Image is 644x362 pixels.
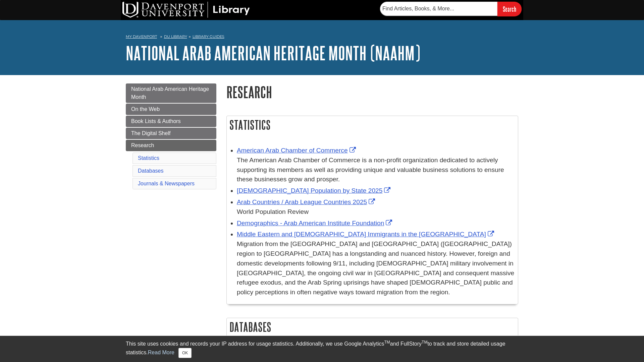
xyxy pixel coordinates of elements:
div: This site uses cookies and records your IP address for usage statistics. Additionally, we use Goo... [126,340,518,358]
span: National Arab American Heritage Month [131,86,209,100]
span: On the Web [131,106,160,112]
a: Journals & Newspapers [138,181,195,186]
h2: Statistics [227,116,518,134]
sup: TM [422,340,427,345]
a: Link opens in new window [237,231,496,238]
button: Close [178,348,192,358]
a: Link opens in new window [237,187,392,194]
span: Book Lists & Authors [131,118,181,124]
a: Link opens in new window [237,198,377,205]
a: Read More [148,350,174,355]
form: Searches DU Library's articles, books, and more [380,2,522,16]
input: Find Articles, Books, & More... [380,2,497,16]
div: The American Arab Chamber of Commerce is a non-profit organization dedicated to actively supporti... [237,156,515,184]
a: Statistics [138,155,159,161]
div: Migration from the [GEOGRAPHIC_DATA] and [GEOGRAPHIC_DATA] ([GEOGRAPHIC_DATA]) region to [GEOGRAP... [237,239,515,297]
img: DU Library [122,2,250,18]
a: On the Web [126,104,216,115]
span: The Digital Shelf [131,130,170,136]
div: World Population Review [237,207,515,217]
a: The Digital Shelf [126,128,216,139]
div: Guide Page Menu [126,83,216,191]
nav: breadcrumb [126,32,518,43]
h1: Research [226,83,518,101]
a: Research [126,140,216,151]
span: Research [131,142,154,148]
h2: Databases [227,318,518,336]
a: Databases [138,168,164,174]
a: Link opens in new window [237,147,358,154]
a: National Arab American Heritage Month (NAAHM) [126,43,420,63]
a: Link opens in new window [237,220,394,227]
a: Library Guides [193,34,224,39]
a: My Davenport [126,34,157,40]
sup: TM [384,340,390,345]
a: DU Library [164,34,187,39]
a: National Arab American Heritage Month [126,83,216,103]
a: Book Lists & Authors [126,116,216,127]
input: Search [497,2,522,16]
